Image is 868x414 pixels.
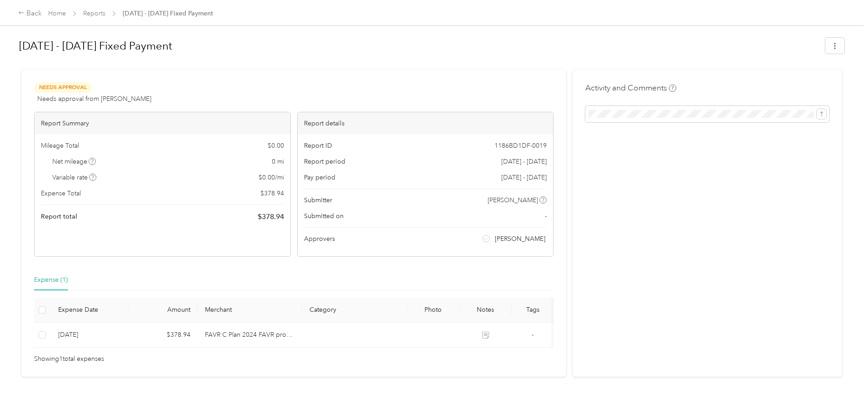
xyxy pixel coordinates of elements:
span: $ 378.94 [260,189,284,198]
div: Report details [298,112,554,135]
span: Submitter [304,195,332,205]
td: $378.94 [130,323,198,348]
span: - [545,211,547,221]
span: Report total [41,212,77,221]
span: - [532,331,534,339]
th: Merchant [198,298,303,323]
h4: Activity and Comments [585,82,676,94]
iframe: Everlance-gr Chat Button Frame [817,363,868,414]
span: Net mileage [52,157,96,166]
span: Approvers [304,234,335,244]
span: Report ID [304,141,332,150]
td: - [512,323,554,348]
span: 1186BD1DF-0019 [494,141,547,150]
span: [DATE] - [DATE] Fixed Payment [123,9,213,18]
td: 9-2-2025 [51,323,130,348]
span: 0 mi [272,157,284,166]
th: Amount [130,298,198,323]
th: Notes [459,298,512,323]
span: $ 0.00 / mi [259,173,284,182]
span: Report period [304,157,345,166]
span: [PERSON_NAME] [495,234,545,244]
th: Category [302,298,407,323]
span: [DATE] - [DATE] [501,173,547,182]
a: Home [48,10,66,17]
span: Needs approval from [PERSON_NAME] [37,94,151,104]
h1: Aug 1 - 31, 2025 Fixed Payment [19,35,819,57]
span: Expense Total [41,189,81,198]
div: Expense (1) [34,275,68,285]
th: Photo [407,298,459,323]
span: [DATE] - [DATE] [501,157,547,166]
span: $ 0.00 [268,141,284,150]
th: Expense Date [51,298,130,323]
span: Pay period [304,173,335,182]
td: FAVR C Plan 2024 FAVR program [198,323,303,348]
span: Submitted on [304,211,344,221]
span: [PERSON_NAME] [488,195,538,205]
span: $ 378.94 [258,211,284,222]
div: Tags [519,306,546,314]
div: Report Summary [35,112,290,135]
span: Showing 1 total expenses [34,354,104,364]
div: Back [18,8,42,19]
th: Tags [512,298,554,323]
span: Needs Approval [34,82,91,93]
span: Mileage Total [41,141,79,150]
span: Variable rate [52,173,97,182]
a: Reports [83,10,105,17]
